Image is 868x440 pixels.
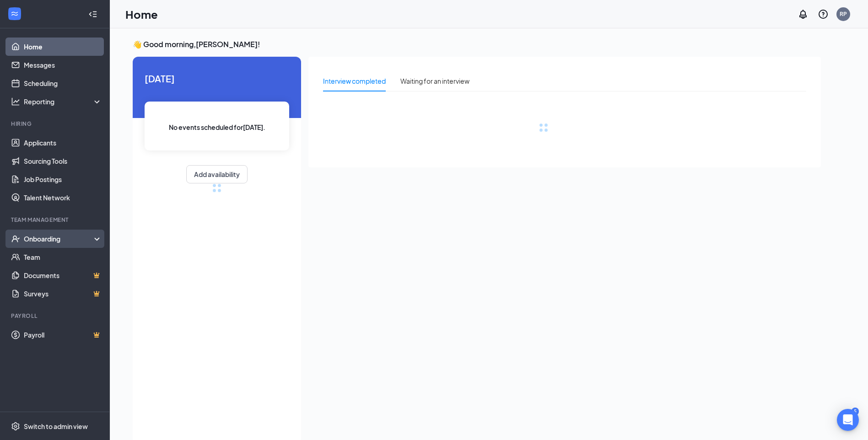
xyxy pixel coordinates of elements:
h3: 👋 Good morning, [PERSON_NAME] ! [133,39,821,49]
a: DocumentsCrown [24,266,102,284]
span: [DATE] [145,71,289,86]
div: Onboarding [24,234,94,243]
div: 5 [852,408,859,415]
a: Scheduling [24,74,102,92]
svg: Notifications [798,9,809,20]
svg: UserCheck [11,234,20,243]
a: Sourcing Tools [24,152,102,170]
a: Applicants [24,134,102,152]
div: loading meetings... [212,183,221,193]
span: No events scheduled for [DATE] . [169,122,265,132]
svg: Collapse [88,10,97,19]
a: SurveysCrown [24,284,102,303]
a: PayrollCrown [24,326,102,344]
button: Add availability [186,165,248,183]
svg: WorkstreamLogo [10,9,19,18]
div: Hiring [11,120,100,128]
div: Waiting for an interview [400,76,469,86]
a: Messages [24,56,102,74]
h1: Home [125,6,158,22]
svg: QuestionInfo [818,9,829,20]
div: Switch to admin view [24,422,88,431]
div: Team Management [11,216,100,224]
svg: Analysis [11,97,20,106]
div: Open Intercom Messenger [837,409,859,431]
svg: Settings [11,422,20,431]
div: RP [840,10,847,18]
div: Payroll [11,312,100,320]
a: Job Postings [24,170,102,188]
a: Home [24,38,102,56]
a: Team [24,248,102,266]
div: Reporting [24,97,102,106]
div: Interview completed [323,76,386,86]
a: Talent Network [24,188,102,207]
